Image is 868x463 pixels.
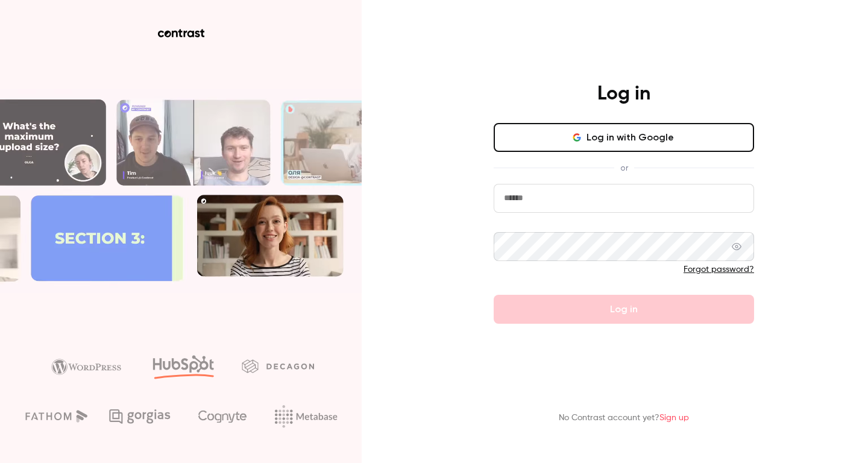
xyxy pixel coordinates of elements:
span: or [614,162,634,174]
img: decagon [242,359,314,373]
p: No Contrast account yet? [559,412,689,424]
a: Forgot password? [684,265,754,274]
a: Sign up [659,414,689,422]
h4: Log in [597,82,650,106]
button: Log in with Google [494,123,754,152]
